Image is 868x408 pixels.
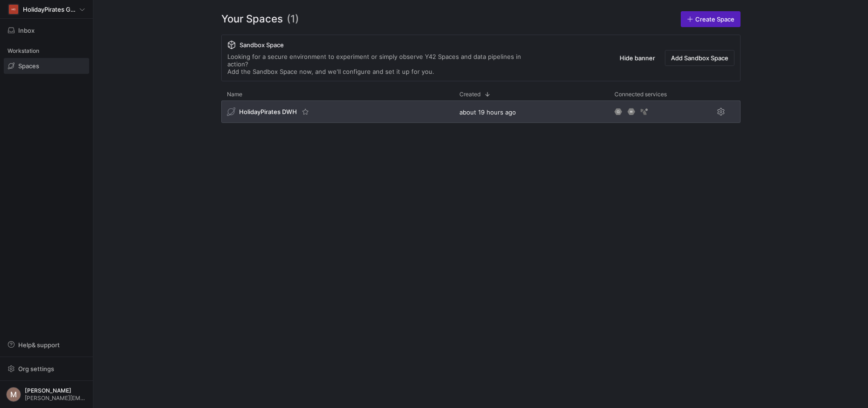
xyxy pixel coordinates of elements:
span: Create Space [695,15,734,23]
button: Add Sandbox Space [665,50,734,66]
span: about 19 hours ago [459,108,516,116]
a: Spaces [4,58,89,74]
span: Add Sandbox Space [671,54,728,62]
span: Name [227,91,242,98]
button: Inbox [4,22,89,38]
span: (1) [287,11,299,27]
span: [PERSON_NAME] [25,387,87,394]
button: Help& support [4,337,89,353]
span: Help & support [18,341,60,349]
a: Org settings [4,366,89,373]
div: Looking for a secure environment to experiment or simply observe Y42 Spaces and data pipelines in... [227,53,540,75]
span: Org settings [18,365,54,372]
div: HG [9,5,18,14]
span: Connected services [614,91,667,98]
span: HolidayPirates DWH [239,108,297,115]
div: Press SPACE to select this row. [221,100,741,127]
img: https://lh3.googleusercontent.com/a/ACg8ocKol4o6B_bu5GRGDcQxgnmQMPWwKnT3Bb0vvMepawBZ=s96-c [6,387,21,402]
a: Create Space [681,11,741,27]
span: Your Spaces [221,11,283,27]
span: Spaces [18,62,39,70]
span: Inbox [18,27,35,34]
span: HolidayPirates GmBH [23,6,79,13]
span: [PERSON_NAME][EMAIL_ADDRESS][DOMAIN_NAME] [25,395,87,401]
span: Sandbox Space [240,41,284,49]
span: Created [459,91,480,98]
div: Workstation [4,44,89,58]
button: https://lh3.googleusercontent.com/a/ACg8ocKol4o6B_bu5GRGDcQxgnmQMPWwKnT3Bb0vvMepawBZ=s96-c[PERSON... [4,385,89,404]
span: Hide banner [620,54,655,62]
button: Hide banner [614,50,661,66]
button: Org settings [4,361,89,377]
